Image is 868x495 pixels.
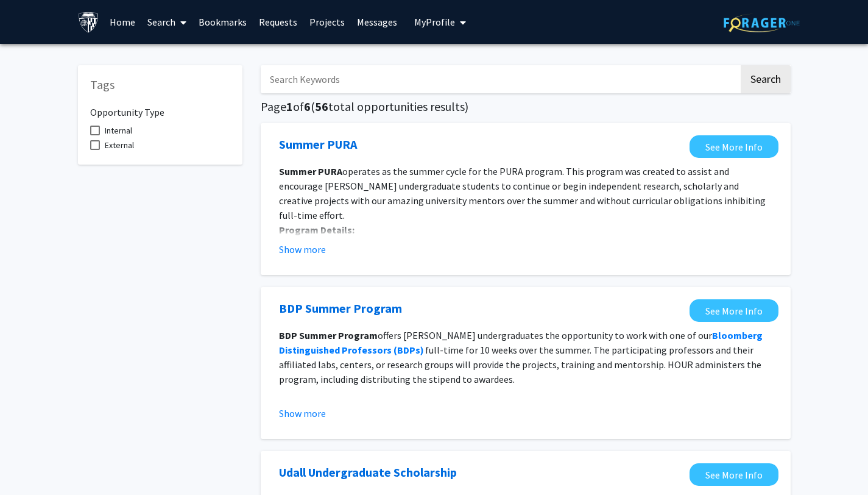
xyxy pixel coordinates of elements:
[351,1,403,43] a: Messages
[279,329,378,341] strong: BDP Summer Program
[279,165,342,177] strong: Summer PURA
[261,99,791,114] h5: Page of ( total opportunities results)
[315,99,328,114] span: 56
[105,123,132,138] span: Internal
[690,299,778,322] a: Opens in a new tab
[741,65,791,93] button: Search
[261,65,739,93] input: Search Keywords
[279,406,326,421] button: Show more
[304,99,311,114] span: 6
[690,463,778,486] a: Opens in a new tab
[279,135,357,154] a: Opens in a new tab
[104,1,141,43] a: Home
[724,13,800,32] img: ForagerOne Logo
[286,99,293,114] span: 1
[192,1,253,43] a: Bookmarks
[90,97,230,118] h6: Opportunity Type
[279,463,457,482] a: Opens in a new tab
[253,1,303,43] a: Requests
[90,77,230,92] h5: Tags
[78,12,99,33] img: Johns Hopkins University Logo
[279,224,355,236] strong: Program Details:
[141,1,192,43] a: Search
[279,165,766,221] span: operates as the summer cycle for the PURA program. This program was created to assist and encoura...
[279,242,326,257] button: Show more
[690,135,778,158] a: Opens in a new tab
[9,440,52,486] iframe: Chat
[414,16,455,28] span: My Profile
[105,138,134,152] span: External
[279,328,772,386] p: offers [PERSON_NAME] undergraduates the opportunity to work with one of our full-time for 10 week...
[279,299,402,318] a: Opens in a new tab
[303,1,351,43] a: Projects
